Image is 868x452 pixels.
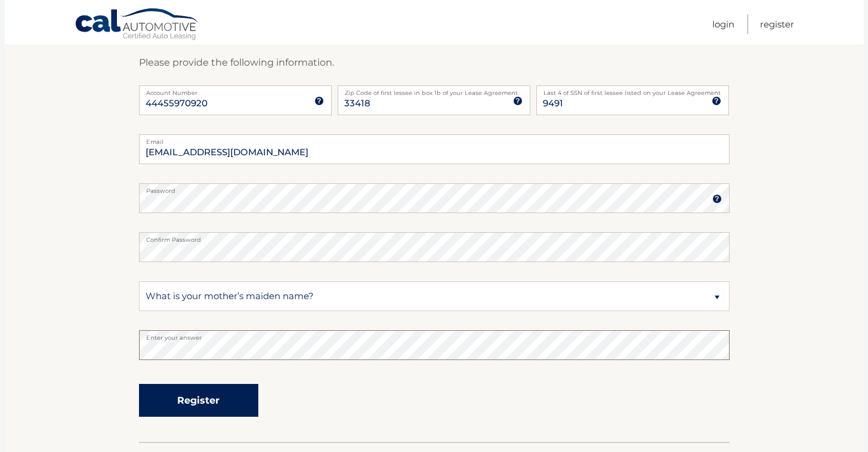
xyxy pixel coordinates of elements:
[139,232,730,242] label: Confirm Password
[139,134,730,164] input: Email
[712,194,722,204] img: tooltip.svg
[139,183,730,193] label: Password
[139,134,730,144] label: Email
[712,96,721,106] img: tooltip.svg
[536,85,729,115] input: SSN or EIN (last 4 digits only)
[139,330,730,340] label: Enter your answer
[139,85,332,115] input: Account Number
[338,85,530,95] label: Zip Code of first lessee in box 1b of your Lease Agreement
[513,96,523,106] img: tooltip.svg
[712,14,734,34] a: Login
[139,384,258,417] button: Register
[139,85,332,95] label: Account Number
[314,96,324,106] img: tooltip.svg
[75,8,200,42] a: Cal Automotive
[760,14,794,34] a: Register
[338,85,530,115] input: Zip Code
[536,85,729,95] label: Last 4 of SSN of first lessee listed on your Lease Agreement
[139,54,730,71] p: Please provide the following information.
